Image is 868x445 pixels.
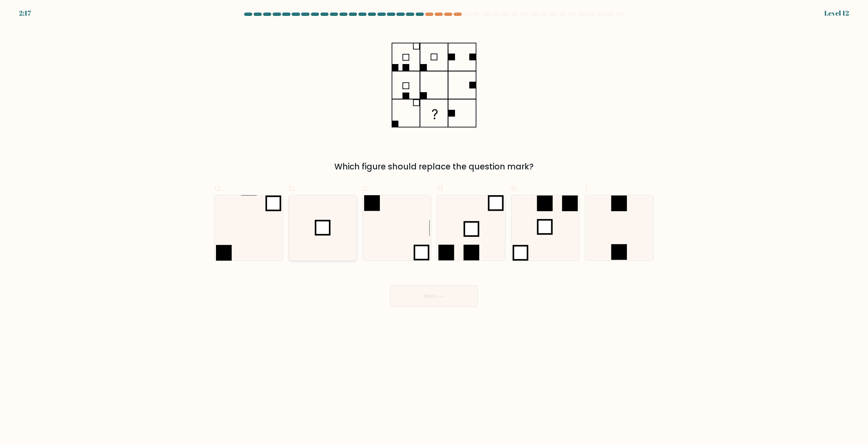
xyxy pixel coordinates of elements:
[437,181,445,195] span: d.
[289,181,297,195] span: b.
[511,181,518,195] span: e.
[218,161,650,173] div: Which figure should replace the question mark?
[390,285,478,307] button: Next
[214,181,222,195] span: a.
[824,8,849,18] div: Level 12
[585,181,590,195] span: f.
[362,181,370,195] span: c.
[19,8,31,18] div: 2:17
